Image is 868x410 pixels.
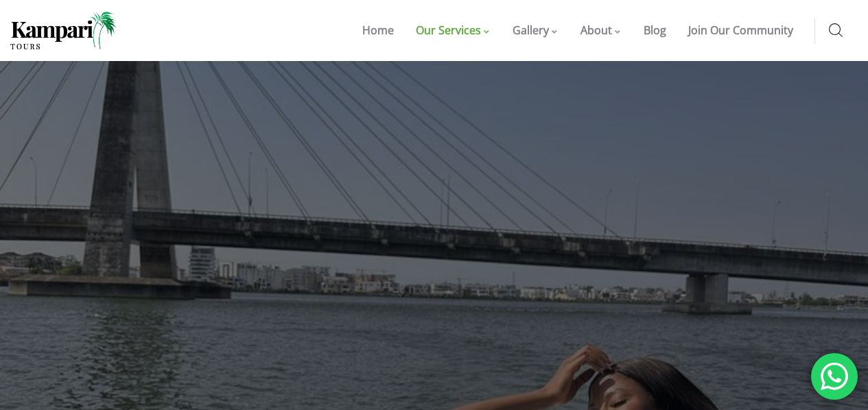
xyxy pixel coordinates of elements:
span: About [580,23,612,38]
span: Our Services [416,23,481,38]
div: 'Get [811,353,858,400]
span: Blog [644,23,666,38]
img: Home [10,12,117,49]
span: Home [362,23,394,38]
span: Gallery [513,23,549,38]
span: Join Our Community [688,23,793,38]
